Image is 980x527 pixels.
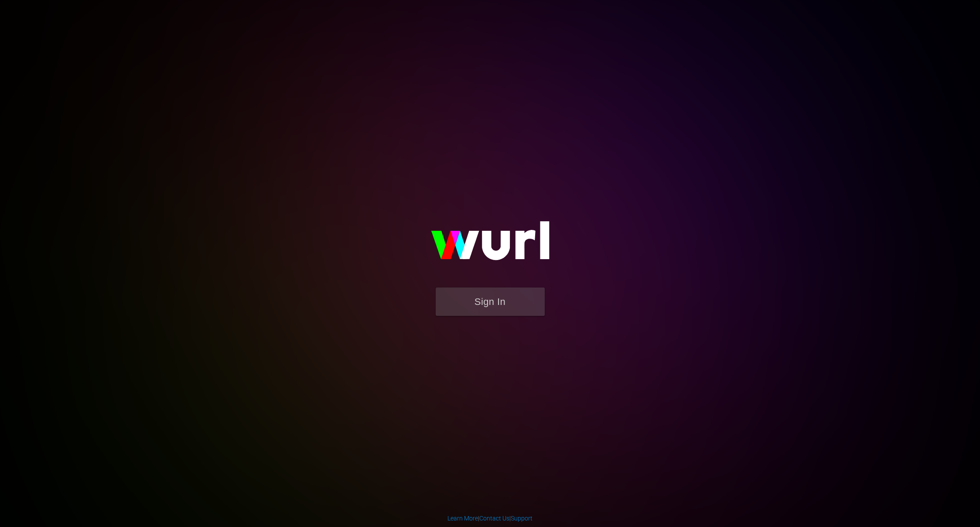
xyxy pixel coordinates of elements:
a: Learn More [447,515,478,522]
a: Contact Us [479,515,509,522]
div: | | [447,514,533,523]
img: wurl-logo-on-black-223613ac3d8ba8fe6dc639794a292ebdb59501304c7dfd60c99c58986ef67473.svg [403,202,577,287]
a: Support [511,515,533,522]
button: Sign In [436,287,545,316]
